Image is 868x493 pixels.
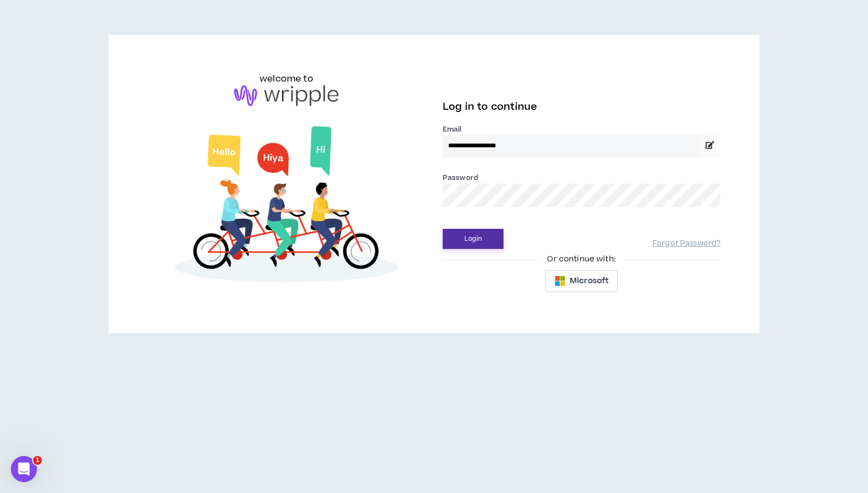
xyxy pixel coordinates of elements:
[652,239,720,249] a: Forgot Password?
[148,117,425,296] img: Welcome to Wripple
[443,229,504,249] button: Login
[33,456,42,465] span: 1
[545,270,618,292] button: Microsoft
[443,100,537,114] span: Log in to continue
[443,173,478,183] label: Password
[570,275,608,287] span: Microsoft
[234,85,338,106] img: logo-brand.png
[539,253,623,265] span: Or continue with:
[260,72,313,85] h6: welcome to
[443,124,720,134] label: Email
[11,456,37,482] iframe: Intercom live chat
